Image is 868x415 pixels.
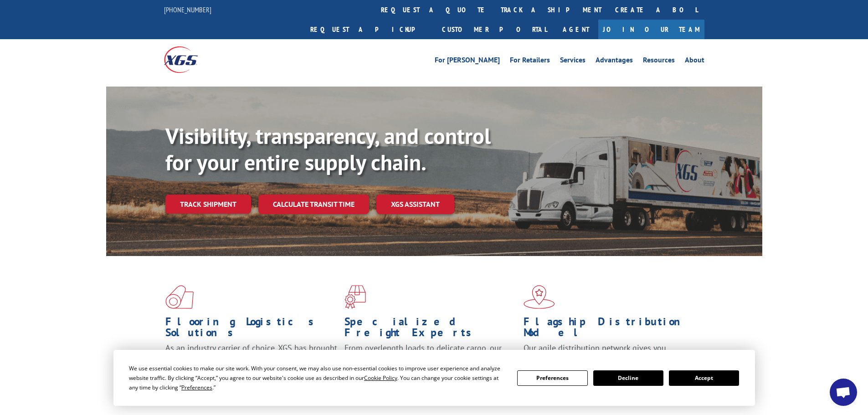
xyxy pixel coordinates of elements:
[517,370,587,386] button: Preferences
[303,20,435,39] a: Request a pickup
[376,195,454,214] a: XGS ASSISTANT
[164,5,211,14] a: [PHONE_NUMBER]
[643,56,675,67] a: Resources
[524,316,696,343] h1: Flagship Distribution Model
[364,374,397,382] span: Cookie Policy
[435,20,554,39] a: Customer Portal
[596,56,633,67] a: Advantages
[165,285,194,309] img: xgs-icon-total-supply-chain-intelligence-red
[830,379,857,406] div: Open chat
[129,364,506,392] div: We use essential cookies to make our site work. With your consent, we may also use non-essential ...
[554,20,598,39] a: Agent
[593,370,663,386] button: Decline
[344,343,517,383] p: From overlength loads to delicate cargo, our experienced staff knows the best way to move your fr...
[598,20,704,39] a: Join Our Team
[258,195,369,214] a: Calculate transit time
[165,343,337,375] span: As an industry carrier of choice, XGS has brought innovation and dedication to flooring logistics...
[344,316,517,343] h1: Specialized Freight Experts
[560,56,586,67] a: Services
[524,343,691,364] span: Our agile distribution network gives you nationwide inventory management on demand.
[165,122,491,176] b: Visibility, transparency, and control for your entire supply chain.
[113,350,755,406] div: Cookie Consent Prompt
[510,56,550,67] a: For Retailers
[165,195,251,214] a: Track shipment
[524,285,555,309] img: xgs-icon-flagship-distribution-model-red
[435,56,500,67] a: For [PERSON_NAME]
[344,285,366,309] img: xgs-icon-focused-on-flooring-red
[165,316,338,343] h1: Flooring Logistics Solutions
[669,370,739,386] button: Accept
[685,56,704,67] a: About
[181,384,212,391] span: Preferences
